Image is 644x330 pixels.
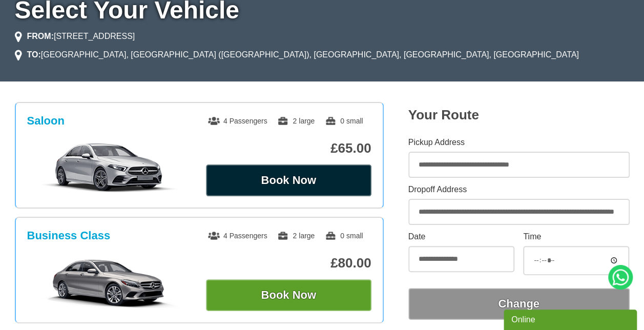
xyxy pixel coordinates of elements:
[208,232,267,240] span: 4 Passengers
[277,117,315,125] span: 2 large
[325,232,363,240] span: 0 small
[504,307,639,330] iframe: chat widget
[32,142,186,193] img: Saloon
[408,107,630,123] h2: Your Route
[408,185,630,194] label: Dropoff Address
[325,117,363,125] span: 0 small
[15,30,135,43] li: [STREET_ADDRESS]
[27,32,54,40] strong: FROM:
[206,279,371,311] button: Book Now
[206,255,371,271] p: £80.00
[32,257,186,308] img: Business Class
[208,117,267,125] span: 4 Passengers
[523,233,629,241] label: Time
[27,50,41,59] strong: TO:
[27,229,111,242] h3: Business Class
[27,114,65,128] h3: Saloon
[15,49,579,61] li: [GEOGRAPHIC_DATA], [GEOGRAPHIC_DATA] ([GEOGRAPHIC_DATA]), [GEOGRAPHIC_DATA], [GEOGRAPHIC_DATA], [...
[277,232,315,240] span: 2 large
[408,233,514,241] label: Date
[408,138,630,147] label: Pickup Address
[408,288,630,320] button: Change
[206,140,371,156] p: £65.00
[206,164,371,196] button: Book Now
